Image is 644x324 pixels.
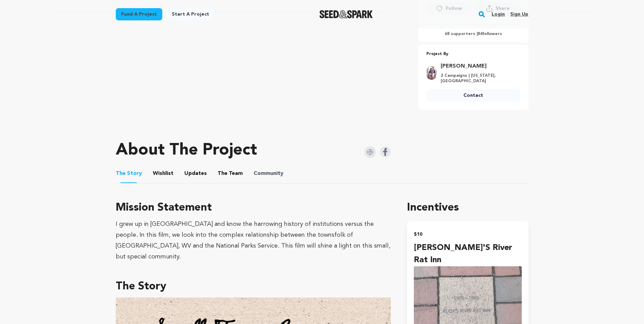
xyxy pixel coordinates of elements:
span: Community [254,169,283,178]
h3: Mission Statement [116,200,391,216]
h4: [PERSON_NAME]'s River Rat Inn [414,242,521,266]
a: Contact [426,89,520,102]
a: Goto Jillian Howell profile [441,62,516,70]
span: The [116,169,126,178]
span: Wishlist [153,169,173,178]
a: Seed&Spark Homepage [319,10,373,18]
img: Seed&Spark Instagram Icon [364,146,376,158]
img: 335b6d63e9f535f0.jpg [426,66,437,80]
h1: About The Project [116,142,257,159]
h3: The Story [116,278,391,295]
a: Start a project [166,8,215,20]
img: Seed&Spark Facebook Icon [380,146,391,157]
div: I grew up in [GEOGRAPHIC_DATA] and know the harrowing history of institutions versus the people. ... [116,219,391,262]
span: Updates [184,169,207,178]
p: 68 supporters | followers [426,31,520,37]
a: Fund a project [116,8,162,20]
p: Project By [426,50,520,58]
span: 84 [478,32,482,36]
h1: Incentives [407,200,528,216]
span: Story [116,169,142,178]
img: Seed&Spark Logo Dark Mode [319,10,373,18]
a: Sign up [510,9,528,20]
h2: $10 [414,230,521,239]
span: The [218,169,227,178]
span: Team [218,169,243,178]
a: Login [492,9,505,20]
p: 2 Campaigns | [US_STATE], [GEOGRAPHIC_DATA] [441,73,516,84]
